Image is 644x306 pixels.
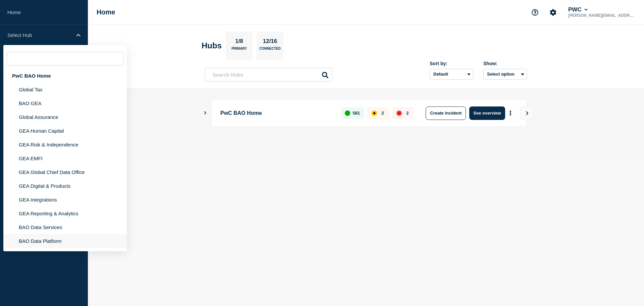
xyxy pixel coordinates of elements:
[3,110,127,124] li: Global Assurance
[3,165,127,179] li: GEA Global Chief Data Office
[231,47,247,54] p: Primary
[372,111,377,116] div: affected
[345,111,350,116] div: up
[233,38,246,47] p: 1/8
[528,5,542,19] button: Support
[381,111,384,116] p: 2
[3,207,127,220] li: GEA Reporting & Analytics
[97,8,115,16] h1: Home
[3,138,127,151] li: GEA Risk & Independence
[396,111,402,116] div: down
[567,13,637,18] p: [PERSON_NAME][EMAIL_ADDRESS][PERSON_NAME][DOMAIN_NAME]
[426,106,466,120] button: Create incident
[3,69,127,83] div: PwC BAO Home
[3,83,127,96] li: Global Tax
[3,220,127,234] li: BAO Data Services
[3,151,127,165] li: GEA EMFI
[483,69,527,80] button: Select option
[3,234,127,248] li: BAO Data Platform
[3,124,127,138] li: GEA Human Capital
[202,41,222,50] h2: Hubs
[520,106,533,120] button: View
[506,107,515,119] button: More actions
[220,106,333,120] p: PwC BAO Home
[260,38,280,47] p: 12/16
[406,111,409,116] p: 2
[205,68,332,82] input: Search Hubs
[430,69,473,80] select: Sort by
[546,5,560,19] button: Account settings
[3,193,127,207] li: GEA Integrations
[7,32,72,38] p: Select Hub
[353,111,360,116] p: 581
[469,106,505,120] button: See overview
[430,61,473,66] div: Sort by:
[204,111,207,116] button: Show Connected Hubs
[483,61,527,66] div: Show:
[567,6,589,13] button: PWC
[259,47,280,54] p: Connected
[3,179,127,193] li: GEA Digital & Products
[3,96,127,110] li: BAO GEA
